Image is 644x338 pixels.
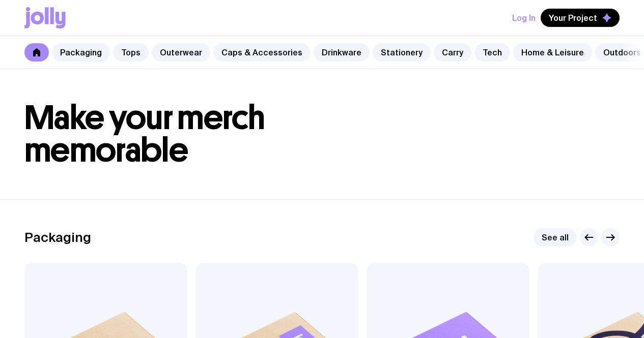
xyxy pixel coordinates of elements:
[52,43,110,62] a: Packaging
[113,43,149,62] a: Tops
[534,228,577,247] a: See all
[474,43,510,62] a: Tech
[549,13,597,23] span: Your Project
[434,43,471,62] a: Carry
[152,43,210,62] a: Outerwear
[24,230,91,245] h2: Packaging
[213,43,311,62] a: Caps & Accessories
[513,43,592,62] a: Home & Leisure
[314,43,370,62] a: Drinkware
[541,9,620,27] button: Your Project
[373,43,431,62] a: Stationery
[512,9,536,27] button: Log In
[24,98,265,170] span: Make your merch memorable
